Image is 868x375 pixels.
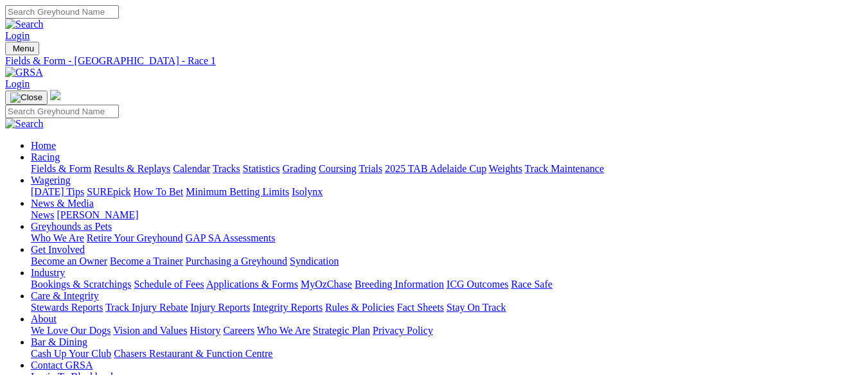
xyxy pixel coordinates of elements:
[31,186,863,198] div: Wagering
[31,279,131,290] a: Bookings & Scratchings
[325,302,394,313] a: Rules & Policies
[5,105,119,118] input: Search
[213,163,240,174] a: Tracks
[5,67,43,78] img: GRSA
[113,325,187,336] a: Vision and Values
[290,256,339,266] a: Syndication
[94,163,170,174] a: Results & Replays
[31,325,863,336] div: About
[114,348,272,359] a: Chasers Restaurant & Function Centre
[50,90,60,100] img: logo-grsa-white.png
[190,325,220,336] a: History
[5,30,30,41] a: Login
[31,279,863,290] div: Industry
[301,279,352,290] a: MyOzChase
[57,209,138,220] a: [PERSON_NAME]
[292,186,323,197] a: Isolynx
[10,92,42,103] img: Close
[31,163,863,175] div: Racing
[31,244,85,255] a: Get Involved
[134,279,204,290] a: Schedule of Fees
[385,163,486,174] a: 2025 TAB Adelaide Cup
[489,163,522,174] a: Weights
[186,232,276,243] a: GAP SA Assessments
[447,279,508,290] a: ICG Outcomes
[397,302,444,313] a: Fact Sheets
[134,186,184,197] a: How To Bet
[186,186,289,197] a: Minimum Betting Limits
[31,186,84,197] a: [DATE] Tips
[359,163,382,174] a: Trials
[31,360,93,371] a: Contact GRSA
[31,267,65,278] a: Industry
[31,290,99,301] a: Care & Integrity
[31,152,60,162] a: Racing
[5,55,863,67] a: Fields & Form - [GEOGRAPHIC_DATA] - Race 1
[355,279,444,290] a: Breeding Information
[319,163,357,174] a: Coursing
[110,256,183,266] a: Become a Trainer
[31,198,94,209] a: News & Media
[31,256,863,267] div: Get Involved
[283,163,316,174] a: Grading
[31,302,103,313] a: Stewards Reports
[31,336,87,347] a: Bar & Dining
[447,302,506,313] a: Stay On Track
[525,163,604,174] a: Track Maintenance
[186,256,287,266] a: Purchasing a Greyhound
[31,348,863,360] div: Bar & Dining
[31,140,56,151] a: Home
[31,209,54,220] a: News
[87,186,130,197] a: SUREpick
[223,325,254,336] a: Careers
[31,175,71,186] a: Wagering
[87,232,183,243] a: Retire Your Greyhound
[31,232,84,243] a: Who We Are
[190,302,250,313] a: Injury Reports
[206,279,298,290] a: Applications & Forms
[31,325,111,336] a: We Love Our Dogs
[511,279,552,290] a: Race Safe
[173,163,210,174] a: Calendar
[373,325,433,336] a: Privacy Policy
[252,302,323,313] a: Integrity Reports
[31,209,863,221] div: News & Media
[31,163,91,174] a: Fields & Form
[5,118,44,130] img: Search
[5,42,39,55] button: Toggle navigation
[31,256,107,266] a: Become an Owner
[5,19,44,30] img: Search
[31,221,112,232] a: Greyhounds as Pets
[257,325,310,336] a: Who We Are
[31,313,57,324] a: About
[31,232,863,244] div: Greyhounds as Pets
[5,5,119,19] input: Search
[13,44,34,53] span: Menu
[243,163,280,174] a: Statistics
[5,78,30,89] a: Login
[31,302,863,313] div: Care & Integrity
[105,302,188,313] a: Track Injury Rebate
[5,91,48,105] button: Toggle navigation
[313,325,370,336] a: Strategic Plan
[31,348,111,359] a: Cash Up Your Club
